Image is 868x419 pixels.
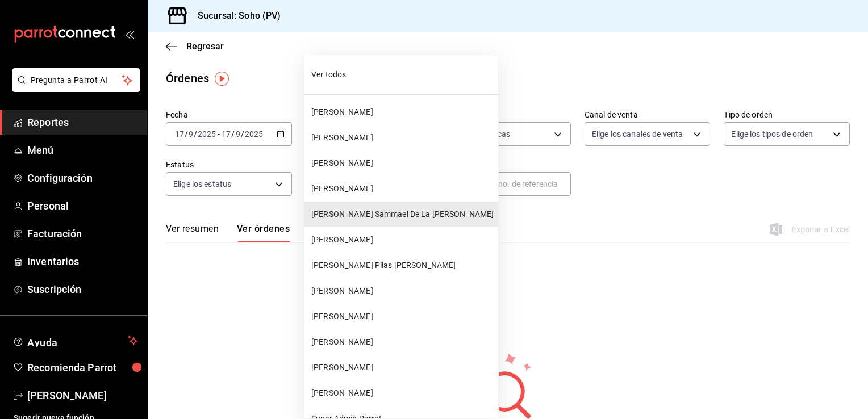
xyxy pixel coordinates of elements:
span: [PERSON_NAME] [311,311,494,322]
span: [PERSON_NAME] [311,362,494,374]
span: [PERSON_NAME] [311,106,494,118]
span: [PERSON_NAME] Pilas [PERSON_NAME] [311,259,494,271]
span: [PERSON_NAME] [311,285,494,297]
span: [PERSON_NAME] [311,157,494,169]
span: [PERSON_NAME] [311,387,494,399]
span: [PERSON_NAME] Sammael De La [PERSON_NAME] [311,208,494,220]
img: Tooltip marker [215,72,229,86]
span: [PERSON_NAME] [311,183,494,195]
span: Ver todos [311,69,494,81]
span: [PERSON_NAME] [311,234,494,246]
span: [PERSON_NAME] [311,132,494,144]
span: [PERSON_NAME] [311,336,494,348]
